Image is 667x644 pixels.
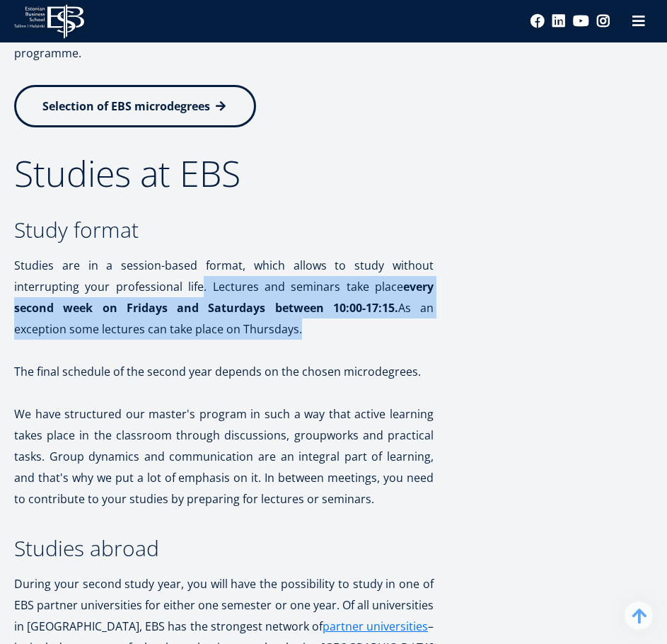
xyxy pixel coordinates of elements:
[14,85,256,127] a: Selection of EBS microdegrees
[14,255,434,340] p: Studies are in a session-based format, which allows to study without interrupting your profession...
[320,1,365,13] span: Last Name
[14,21,434,64] p: You can choose a total of 60 ECTS worth of microdegrees in the two-year MBA programme.
[14,361,434,382] p: The final schedule of the second year depends on the chosen microdegrees.
[14,403,434,510] p: We have structured our master's program in such a way that active learning takes place in the cla...
[573,14,589,28] a: Youtube
[4,197,13,207] input: One-year MBA (in Estonian)
[16,197,132,209] span: One-year MBA (in Estonian)
[323,616,428,637] a: partner universities
[16,215,77,228] span: Two-year MBA
[596,14,610,28] a: Instagram
[552,14,566,28] a: Linkedin
[16,234,136,246] span: Technology Innovation MBA
[4,216,13,225] input: Two-year MBA
[42,98,210,114] span: Selection of EBS microdegrees
[530,14,545,28] a: Facebook
[14,538,434,559] h3: Studies abroad
[14,156,434,191] h2: Studies at EBS
[14,219,434,241] h3: Study format
[4,234,13,243] input: Technology Innovation MBA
